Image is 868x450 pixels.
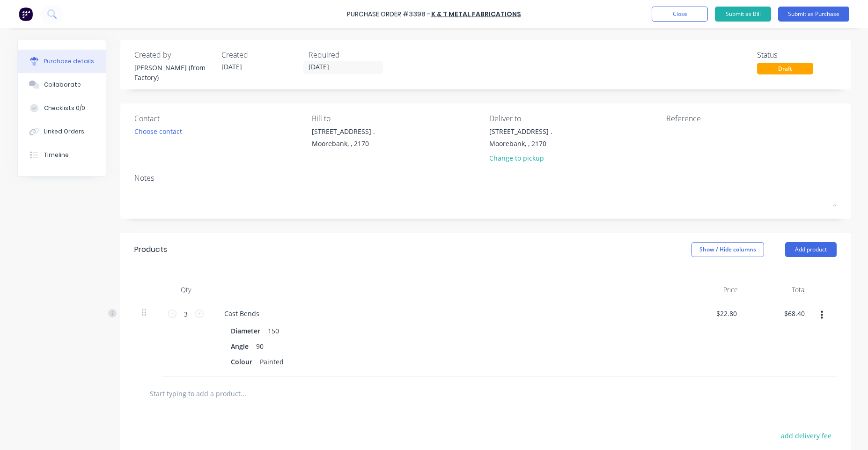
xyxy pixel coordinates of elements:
[785,242,837,257] button: Add product
[489,139,552,148] div: Moorebank, , 2170
[134,63,214,82] div: [PERSON_NAME] (from Factory)
[162,280,209,299] div: Qty
[652,7,708,22] button: Close
[745,280,813,299] div: Total
[312,126,375,136] div: [STREET_ADDRESS] .
[149,384,337,403] input: Start typing to add a product...
[44,151,69,159] div: Timeline
[309,49,388,60] div: Required
[252,339,267,353] div: 90
[489,113,660,124] div: Deliver to
[775,429,837,442] button: add delivery fee
[221,49,301,60] div: Created
[19,7,33,21] img: Factory
[227,324,264,338] div: Diameter
[312,113,482,124] div: Bill to
[757,49,837,60] div: Status
[489,126,552,136] div: [STREET_ADDRESS] .
[227,355,256,369] div: Colour
[691,242,764,257] button: Show / Hide columns
[134,49,214,60] div: Created by
[134,113,305,124] div: Contact
[666,113,837,124] div: Reference
[44,127,84,136] div: Linked Orders
[18,143,106,167] button: Timeline
[347,9,430,19] div: Purchase Order #3398 -
[431,9,521,19] a: K & T METAL FABRICATIONS
[264,324,283,338] div: 150
[44,57,94,66] div: Purchase details
[677,280,745,299] div: Price
[757,63,813,74] div: Draft
[778,7,849,22] button: Submit as Purchase
[18,50,106,73] button: Purchase details
[217,307,267,320] div: Cast Bends
[134,172,837,184] div: Notes
[18,73,106,96] button: Collaborate
[18,96,106,120] button: Checklists 0/0
[44,81,81,89] div: Collaborate
[18,120,106,143] button: Linked Orders
[134,126,182,136] div: Choose contact
[715,7,771,22] button: Submit as Bill
[256,355,287,369] div: Painted
[227,339,252,353] div: Angle
[44,104,85,112] div: Checklists 0/0
[312,139,375,148] div: Moorebank, , 2170
[134,244,167,255] div: Products
[489,153,552,163] div: Change to pickup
